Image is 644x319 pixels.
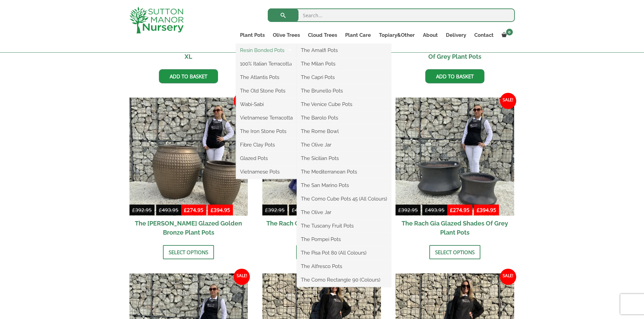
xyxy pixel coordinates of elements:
h2: The Rach Gia Glazed Shades Of Grey Plant Pots [396,216,514,240]
del: - [396,206,447,216]
span: £ [132,207,135,213]
a: Delivery [442,30,470,40]
a: The San Marino Pots [297,180,391,190]
a: Contact [470,30,498,40]
a: The Milan Pots [297,59,391,69]
a: About [419,30,442,40]
bdi: 394.95 [477,207,496,213]
span: Sale! [500,269,516,285]
bdi: 274.95 [184,207,204,213]
a: Olive Trees [269,30,304,40]
a: Resin Bonded Pots [236,45,297,55]
img: The Rach Gia Glazed Shades Of Grey Plant Pots [396,98,514,216]
a: The Amalfi Pots [297,45,391,55]
a: The Venice Cube Pots [297,99,391,109]
a: Topiary&Other [375,30,419,40]
a: Vietnamese Pots [236,167,297,177]
a: The Barolo Pots [297,113,391,123]
a: Select options for “The Rach Gia Glazed Shades Of Grey Plant Pots” [429,245,480,259]
a: The Old Stone Pots [236,86,297,96]
a: Sale! £392.95-£493.95 £274.95-£394.95 The Rach Gia Glazed Shades Of Grey Plant Pots [396,98,514,240]
a: Wabi-Sabi [236,99,297,109]
bdi: 493.95 [425,207,445,213]
img: The Phu Yen Glazed Golden Bronze Plant Pots [129,98,248,216]
bdi: 394.95 [211,207,230,213]
span: £ [265,207,268,213]
a: The Capri Pots [297,72,391,82]
bdi: 392.95 [265,207,285,213]
span: £ [425,207,428,213]
a: Plant Care [341,30,375,40]
h2: The [PERSON_NAME] Glazed Golden Bronze Plant Pots [129,216,248,240]
a: 100% Italian Terracotta [236,59,297,69]
bdi: 493.95 [159,207,178,213]
a: The Pompei Pots [297,234,391,244]
span: £ [477,207,480,213]
a: Plant Pots [236,30,269,40]
a: Sale! £392.95-£493.95 £274.95-£394.95 The [PERSON_NAME] Glazed Golden Bronze Plant Pots [129,98,248,240]
bdi: 392.95 [398,207,418,213]
a: Fibre Clay Pots [236,140,297,150]
bdi: 392.95 [132,207,152,213]
ins: - [447,206,499,216]
a: The Como Rectangle 90 (Colours) [297,275,391,285]
span: £ [292,207,295,213]
span: £ [159,207,162,213]
span: Sale! [234,93,250,109]
span: £ [450,207,453,213]
a: Vietnamese Terracotta [236,113,297,123]
a: The Tuscany Fruit Pots [297,221,391,231]
a: The Pisa Pot 80 (All Colours) [297,248,391,258]
span: £ [398,207,401,213]
a: The Brunello Pots [297,86,391,96]
a: The Sicilian Pots [297,153,391,163]
bdi: 493.95 [292,207,311,213]
input: Search... [268,8,515,22]
a: 0 [498,30,515,40]
a: The Olive Jar [297,140,391,150]
h2: The Rach Gia Glazed Royal Azure Blue Plant Pots [262,216,381,240]
a: The Como Cube Pots 45 (All Colours) [297,194,391,204]
a: The Mediterranean Pots [297,167,391,177]
a: The Iron Stone Pots [236,126,297,136]
del: - [262,206,314,216]
a: Add to basket: “The Rach Gia Glazed Shades Of Grey Pot XL” [159,69,218,83]
a: Select options for “The Phu Yen Glazed Golden Bronze Plant Pots” [163,245,214,259]
a: The Olive Jar [297,207,391,217]
a: The Rome Bowl [297,126,391,136]
bdi: 274.95 [450,207,470,213]
span: Sale! [234,269,250,285]
img: logo [129,7,184,33]
span: £ [184,207,187,213]
a: Select options for “The Rach Gia Glazed Royal Azure Blue Plant Pots” [296,245,347,259]
span: Sale! [500,93,516,109]
ins: - [181,206,233,216]
span: 0 [506,29,513,35]
del: - [129,206,181,216]
a: Add to basket: “The Hai Duong Glazed Shades Of Grey Plant Pots” [425,69,484,83]
span: £ [211,207,214,213]
a: The Alfresco Pots [297,261,391,271]
a: Cloud Trees [304,30,341,40]
a: Glazed Pots [236,153,297,163]
a: The Atlantis Pots [236,72,297,82]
